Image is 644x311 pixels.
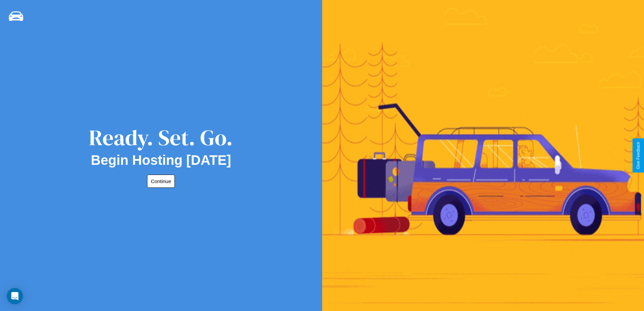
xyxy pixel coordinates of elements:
div: Give Feedback [636,142,641,169]
div: Ready. Set. Go. [89,123,233,153]
h2: Begin Hosting [DATE] [91,153,231,168]
div: Open Intercom Messenger [7,288,23,304]
button: Continue [147,175,175,188]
